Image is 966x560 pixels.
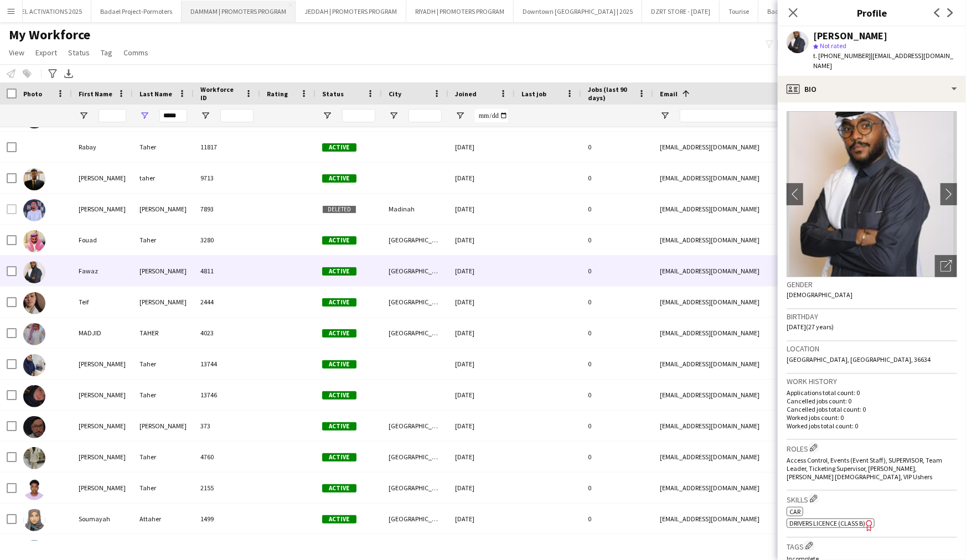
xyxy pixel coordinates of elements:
div: [PERSON_NAME] [72,194,133,224]
div: TAHER [133,318,194,348]
div: 4811 [194,256,260,286]
button: Open Filter Menu [389,111,399,121]
span: Not rated [820,42,846,50]
span: Status [68,48,90,58]
div: [EMAIL_ADDRESS][DOMAIN_NAME] [653,380,875,410]
a: Comms [119,45,153,60]
input: Joined Filter Input [475,109,508,122]
span: Active [322,484,357,492]
div: [DATE] [448,194,515,224]
div: [PERSON_NAME] [133,411,194,441]
div: [DATE] [448,411,515,441]
div: 9713 [194,163,260,193]
div: [DATE] [448,473,515,503]
span: Deleted [322,205,357,214]
div: 11817 [194,132,260,162]
img: Jumana Taher [23,385,45,407]
div: [PERSON_NAME] [72,380,133,410]
div: [EMAIL_ADDRESS][DOMAIN_NAME] [653,504,875,534]
img: Jumana Taher [23,354,45,376]
button: Downtown [GEOGRAPHIC_DATA] | 2025 [514,1,642,22]
div: [PERSON_NAME] [133,194,194,224]
p: Worked jobs count: 0 [787,413,957,422]
span: City [389,90,401,98]
div: 0 [581,473,653,503]
span: Photo [23,90,42,98]
div: [DATE] [448,163,515,193]
input: Last Name Filter Input [159,109,187,122]
div: [GEOGRAPHIC_DATA] [382,411,448,441]
span: Comms [123,48,148,58]
div: [PERSON_NAME] [72,163,133,193]
span: [DEMOGRAPHIC_DATA] [787,291,853,299]
a: Export [31,45,61,60]
div: [GEOGRAPHIC_DATA] [382,287,448,317]
button: Open Filter Menu [455,111,465,121]
div: [EMAIL_ADDRESS][DOMAIN_NAME] [653,349,875,379]
div: 0 [581,163,653,193]
div: 13746 [194,380,260,410]
button: Badael -Jeddah Season [758,1,844,22]
input: Status Filter Input [342,109,375,122]
div: [PERSON_NAME] [72,473,133,503]
div: [PERSON_NAME] [72,349,133,379]
div: [GEOGRAPHIC_DATA] [382,318,448,348]
div: [PERSON_NAME] [72,411,133,441]
div: [DATE] [448,380,515,410]
a: Tag [96,45,117,60]
span: Jobs (last 90 days) [588,85,633,102]
app-action-btn: Advanced filters [46,67,59,80]
input: Row Selection is disabled for this row (unchecked) [7,204,17,214]
div: 373 [194,411,260,441]
span: Car [789,507,800,516]
div: Taher [133,442,194,472]
div: 7893 [194,194,260,224]
a: View [4,45,29,60]
div: [DATE] [448,349,515,379]
div: [GEOGRAPHIC_DATA] [382,442,448,472]
div: 0 [581,442,653,472]
div: 4760 [194,442,260,472]
h3: Skills [787,493,957,505]
div: 0 [581,349,653,379]
div: [DATE] [448,287,515,317]
div: [EMAIL_ADDRESS][DOMAIN_NAME] [653,225,875,255]
img: Saleh Taher [23,447,45,469]
div: Taher [133,473,194,503]
span: Email [660,90,678,98]
div: Taher [133,380,194,410]
span: [GEOGRAPHIC_DATA], [GEOGRAPHIC_DATA], 36634 [787,355,931,364]
div: 1499 [194,504,260,534]
img: Fawaz Altaher [23,261,45,283]
div: 13744 [194,349,260,379]
input: Email Filter Input [680,109,868,122]
div: [DATE] [448,256,515,286]
div: 0 [581,132,653,162]
h3: Roles [787,442,957,454]
div: [GEOGRAPHIC_DATA] [382,256,448,286]
span: Active [322,515,357,523]
img: Abdulaziz Altaher [23,199,45,221]
span: My Workforce [9,27,90,43]
button: RIYADH | PROMOTERS PROGRAM [406,1,514,22]
span: Last Name [140,90,172,98]
span: [DATE] (27 years) [787,323,834,331]
div: [EMAIL_ADDRESS][DOMAIN_NAME] [653,473,875,503]
div: [DATE] [448,318,515,348]
div: taher [133,163,194,193]
div: 2444 [194,287,260,317]
img: MADJID TAHER [23,323,45,345]
div: [EMAIL_ADDRESS][DOMAIN_NAME] [653,194,875,224]
a: Status [64,45,94,60]
span: Drivers Licence (Class B) [789,519,865,527]
p: Applications total count: 0 [787,388,957,397]
button: Open Filter Menu [140,111,149,121]
button: Open Filter Menu [660,111,670,121]
div: Taher [133,225,194,255]
span: Active [322,298,357,307]
img: Sharif Taher [23,478,45,500]
button: DZRT STORE - [DATE] [642,1,720,22]
div: Open photos pop-in [935,255,957,277]
h3: Gender [787,279,957,289]
div: [PERSON_NAME] [72,442,133,472]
